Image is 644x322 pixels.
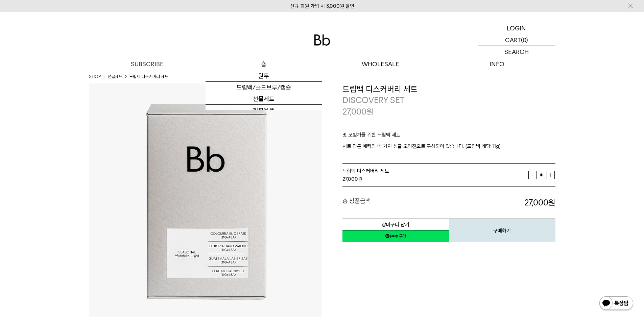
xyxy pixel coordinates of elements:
[342,175,528,183] div: 원
[342,176,358,182] strong: 27,000
[342,106,374,118] p: 27,000
[322,58,439,70] p: WHOLESALE
[439,58,555,70] p: INFO
[478,22,555,34] a: LOGIN
[507,22,526,34] p: LOGIN
[342,219,449,230] button: 장바구니 담기
[342,95,555,106] p: DISCOVERY SET
[504,46,529,58] p: SEARCH
[342,83,555,95] h3: 드립백 디스커버리 세트
[129,73,168,80] li: 드립백 디스커버리 세트
[478,34,555,46] a: CART (0)
[366,107,374,117] span: 원
[342,142,555,150] p: 서로 다른 매력의 네 가지 싱글 오리진으로 구성되어 있습니다. (드립백 개당 11g)
[206,105,322,116] a: 커피용품
[206,58,322,70] a: 숍
[89,83,322,317] img: 드립백 디스커버리 세트
[505,34,521,46] p: CART
[206,70,322,82] a: 원두
[89,58,206,70] a: SUBSCRIBE
[548,198,555,207] b: 원
[314,34,330,46] img: 로고
[524,198,555,207] strong: 27,000
[449,219,555,242] button: 구매하기
[342,197,449,208] dt: 총 상품금액
[206,93,322,105] a: 선물세트
[599,296,634,312] img: 카카오톡 채널 1:1 채팅 버튼
[528,171,536,179] button: 감소
[547,171,555,179] button: 증가
[206,82,322,93] a: 드립백/콜드브루/캡슐
[342,131,555,142] p: 맛 모험가를 위한 드립백 세트
[342,230,449,242] a: 새창
[521,34,528,46] p: (0)
[108,73,122,80] a: 선물세트
[290,3,354,9] a: 신규 회원 가입 시 3,000원 할인
[342,168,389,174] span: 드립백 디스커버리 세트
[89,73,101,80] a: SHOP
